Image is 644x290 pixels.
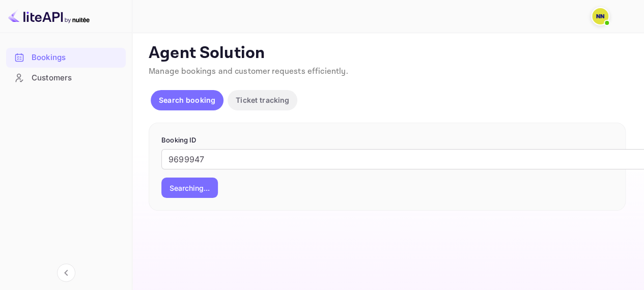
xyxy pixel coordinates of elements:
[6,68,126,88] div: Customers
[32,72,121,84] div: Customers
[592,8,608,24] img: N/A N/A
[149,43,626,64] p: Agent Solution
[8,8,90,24] img: LiteAPI logo
[149,66,348,77] span: Manage bookings and customer requests efficiently.
[32,52,121,64] div: Bookings
[161,178,218,198] button: Searching...
[161,135,613,146] p: Booking ID
[6,68,126,87] a: Customers
[6,48,126,67] a: Bookings
[57,264,75,282] button: Collapse navigation
[6,48,126,68] div: Bookings
[159,95,215,105] p: Search booking
[236,95,289,105] p: Ticket tracking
